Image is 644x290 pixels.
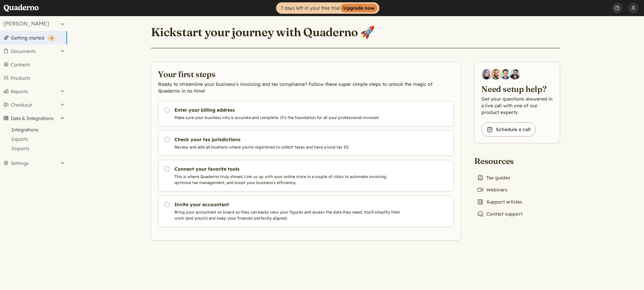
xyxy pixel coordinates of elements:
[474,185,510,194] a: Webinars
[158,81,454,94] p: Ready to streamline your business's invoicing and tax compliance? Follow these super simple steps...
[481,122,536,136] a: Schedule a call
[174,115,403,121] p: Make sure your business info is accurate and complete. It's the foundation for all your professio...
[474,173,513,182] a: Tax guides
[174,136,403,143] h3: Check your tax jurisdictions
[151,25,375,40] h1: Kickstart your journey with Quaderno 🚀
[158,130,454,156] a: Check your tax jurisdictions Review and add all locations where you're registered to collect taxe...
[474,156,525,166] h2: Resources
[174,166,403,172] h3: Connect your favorite tools
[340,4,377,12] strong: Upgrade now
[158,101,454,126] a: Enter your billing address Make sure your business info is accurate and complete. It's the founda...
[174,144,403,150] p: Review and add all locations where you're registered to collect taxes and have a local tax ID.
[491,69,501,79] img: Jairo Fumero, Account Executive at Quaderno
[276,2,379,14] a: 7 days left in your free trialUpgrade now
[474,197,525,207] a: Support articles
[158,160,454,191] a: Connect your favorite tools This is where Quaderno truly shines! Link us up with your online stor...
[481,69,492,79] img: Diana Carrasco, Account Executive at Quaderno
[509,69,520,79] img: Javier Rubio, DevRel at Quaderno
[481,83,553,94] h2: Need setup help?
[50,36,53,41] span: 4
[500,69,511,79] img: Ivo Oltmans, Business Developer at Quaderno
[174,201,403,208] h3: Invite your accountant
[158,195,454,227] a: Invite your accountant Bring your accountant on board so they can easily view your figures and ac...
[158,69,454,79] h2: Your first steps
[174,174,403,186] p: This is where Quaderno truly shines! Link us up with your online store in a couple of clicks to a...
[481,96,553,116] p: Get your questions answered in a live call with one of our product experts.
[174,107,403,113] h3: Enter your billing address
[174,209,403,221] p: Bring your accountant on board so they can easily view your figures and access the data they need...
[474,209,525,219] a: Contact support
